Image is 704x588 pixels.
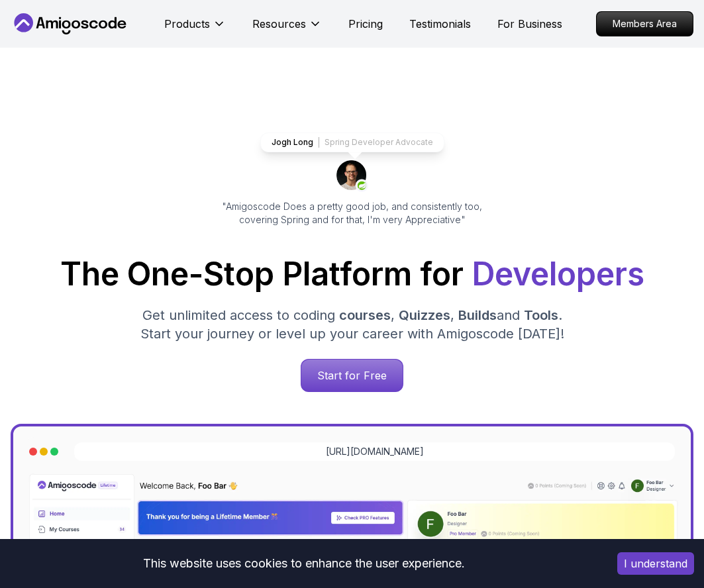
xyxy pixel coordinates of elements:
[409,16,471,32] a: Testimonials
[325,137,433,148] p: Spring Developer Advocate
[458,307,497,323] span: Builds
[252,16,322,42] button: Resources
[272,137,313,148] p: Jogh Long
[301,360,403,391] p: Start for Free
[252,16,306,32] p: Resources
[164,16,226,42] button: Products
[10,549,597,578] div: This website uses cookies to enhance the user experience.
[130,306,575,343] p: Get unlimited access to coding , , and . Start your journey or level up your career with Amigosco...
[472,254,644,293] span: Developers
[336,160,368,192] img: josh long
[348,16,383,32] a: Pricing
[339,307,391,323] span: courses
[524,307,558,323] span: Tools
[204,200,501,226] p: "Amigoscode Does a pretty good job, and consistently too, covering Spring and for that, I'm very ...
[597,12,693,36] p: Members Area
[596,11,693,36] a: Members Area
[617,552,694,575] button: Accept cookies
[326,445,424,458] a: [URL][DOMAIN_NAME]
[11,258,693,290] h1: The One-Stop Platform for
[301,359,403,392] a: Start for Free
[164,16,210,32] p: Products
[497,16,562,32] a: For Business
[399,307,450,323] span: Quizzes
